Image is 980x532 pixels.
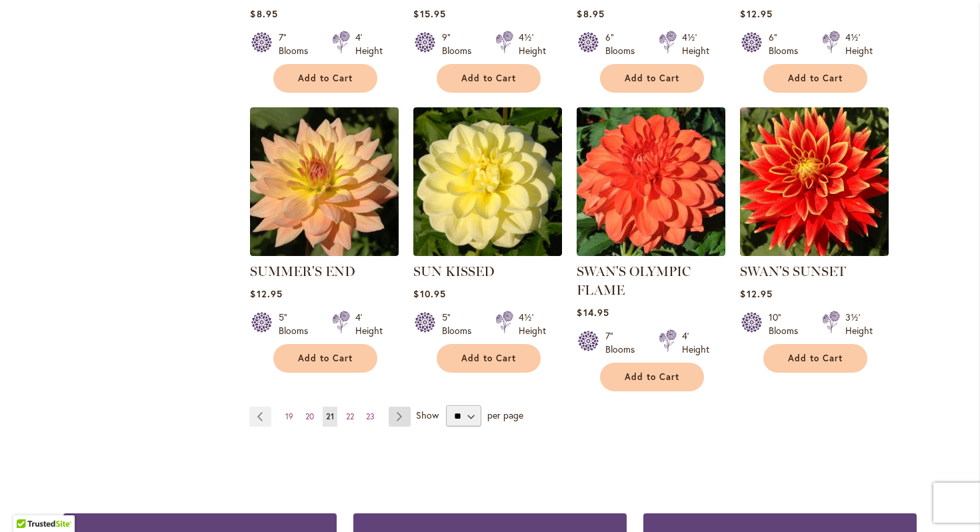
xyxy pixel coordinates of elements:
[355,311,383,337] div: 4' Height
[282,407,297,427] a: 19
[577,306,609,319] span: $14.95
[346,411,354,421] span: 22
[605,329,643,356] div: 7" Blooms
[363,407,378,427] a: 23
[413,263,495,279] a: SUN KISSED
[298,73,353,84] span: Add to Cart
[740,246,889,259] a: Swan's Sunset
[788,73,843,84] span: Add to Cart
[437,64,541,93] button: Add to Cart
[577,7,604,20] span: $8.95
[326,411,334,421] span: 21
[769,311,806,337] div: 10" Blooms
[285,411,293,421] span: 19
[442,311,479,337] div: 5" Blooms
[343,407,357,427] a: 22
[250,287,282,300] span: $12.95
[788,353,843,364] span: Add to Cart
[769,31,806,57] div: 6" Blooms
[577,107,725,256] img: Swan's Olympic Flame
[461,73,516,84] span: Add to Cart
[413,246,562,259] a: SUN KISSED
[273,344,377,373] button: Add to Cart
[763,64,867,93] button: Add to Cart
[302,407,317,427] a: 20
[250,107,399,256] img: SUMMER'S END
[682,329,709,356] div: 4' Height
[279,31,316,57] div: 7" Blooms
[298,353,353,364] span: Add to Cart
[577,263,691,298] a: SWAN'S OLYMPIC FLAME
[600,363,704,391] button: Add to Cart
[605,31,643,57] div: 6" Blooms
[442,31,479,57] div: 9" Blooms
[487,409,523,421] span: per page
[250,7,277,20] span: $8.95
[413,7,445,20] span: $15.95
[355,31,383,57] div: 4' Height
[461,353,516,364] span: Add to Cart
[625,73,679,84] span: Add to Cart
[250,263,355,279] a: SUMMER'S END
[740,263,846,279] a: SWAN'S SUNSET
[740,7,772,20] span: $12.95
[682,31,709,57] div: 4½' Height
[279,311,316,337] div: 5" Blooms
[519,31,546,57] div: 4½' Height
[740,287,772,300] span: $12.95
[366,411,375,421] span: 23
[740,107,889,256] img: Swan's Sunset
[416,409,439,421] span: Show
[845,31,873,57] div: 4½' Height
[413,287,445,300] span: $10.95
[273,64,377,93] button: Add to Cart
[413,107,562,256] img: SUN KISSED
[250,246,399,259] a: SUMMER'S END
[763,344,867,373] button: Add to Cart
[10,485,47,522] iframe: Launch Accessibility Center
[625,371,679,383] span: Add to Cart
[519,311,546,337] div: 4½' Height
[437,344,541,373] button: Add to Cart
[577,246,725,259] a: Swan's Olympic Flame
[600,64,704,93] button: Add to Cart
[305,411,314,421] span: 20
[845,311,873,337] div: 3½' Height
